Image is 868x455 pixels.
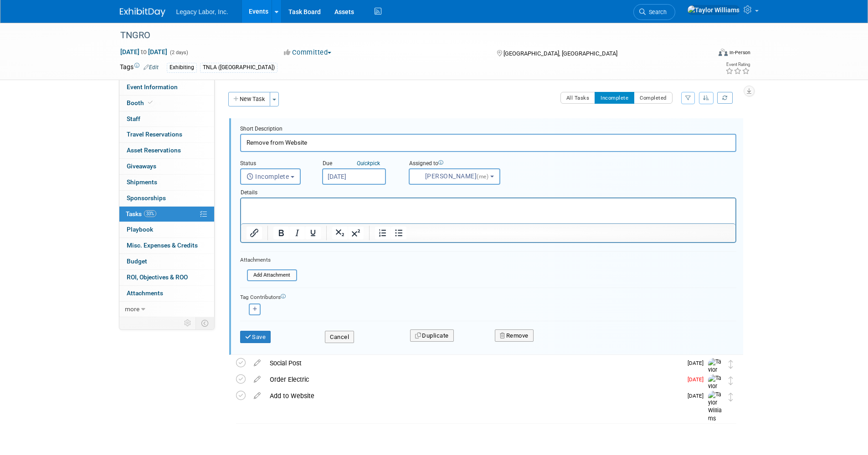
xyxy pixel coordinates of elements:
span: [PERSON_NAME] [415,172,490,180]
span: Playbook [127,226,153,233]
a: Shipments [119,175,214,190]
button: Superscript [348,227,364,239]
span: to [139,48,148,56]
a: Event Information [119,80,214,95]
a: Sponsorships [119,191,214,206]
a: Attachments [119,286,214,301]
i: Move task [729,360,733,369]
div: TNGRO [117,27,697,44]
button: All Tasks [560,92,596,104]
span: (2 days) [169,50,188,56]
img: Taylor Williams [687,5,740,15]
span: Giveaways [127,162,156,170]
div: Attachments [240,256,297,264]
input: Name of task or a short description [240,134,736,152]
a: Refresh [717,92,733,104]
button: Insert/edit link [247,227,262,239]
button: Bullet list [391,227,406,239]
div: Event Format [657,47,751,61]
div: Short Description [240,125,736,134]
span: Shipments [127,178,157,186]
button: Completed [634,92,673,104]
input: Due Date [322,168,386,185]
span: [GEOGRAPHIC_DATA], [GEOGRAPHIC_DATA] [503,50,617,57]
span: (me) [477,173,488,180]
span: Search [646,9,667,15]
a: Tasks33% [119,207,214,222]
i: Move task [729,393,733,401]
span: [DATE] [DATE] [120,48,168,56]
a: more [119,302,214,317]
span: Asset Reservations [127,147,181,154]
a: Staff [119,111,214,127]
td: Toggle Event Tabs [195,317,214,329]
button: [PERSON_NAME](me) [409,168,500,185]
div: Due [322,160,395,168]
span: Incomplete [247,173,289,180]
a: Playbook [119,222,214,238]
img: Taylor Williams [708,358,722,390]
span: Travel Reservations [127,131,182,138]
span: Sponsorships [127,194,166,202]
a: Travel Reservations [119,127,214,142]
span: Staff [127,115,140,122]
a: Giveaways [119,159,214,174]
a: Booth [119,96,214,111]
a: ROI, Objectives & ROO [119,270,214,285]
button: Numbered list [375,227,390,239]
div: Social Post [265,355,682,371]
span: [DATE] [688,393,708,399]
span: [DATE] [688,376,708,383]
div: Event Rating [725,62,750,67]
i: Booth reservation complete [148,100,153,105]
div: Tag Contributors [240,292,736,301]
span: Tasks [126,210,156,217]
td: Tags [120,62,159,73]
a: edit [249,359,265,367]
span: 33% [144,210,156,217]
div: Assigned to [409,160,523,168]
iframe: Rich Text Area [241,198,735,223]
a: Budget [119,254,214,269]
span: Legacy Labor, Inc. [176,8,228,15]
button: Bold [273,227,289,239]
span: Misc. Expenses & Credits [127,242,198,249]
span: [DATE] [688,360,708,366]
span: Booth [127,99,154,106]
button: Duplicate [410,329,454,342]
button: Remove [495,329,534,342]
button: Save [240,331,271,344]
span: Budget [127,258,147,265]
img: Taylor Williams [708,391,722,423]
img: ExhibitDay [120,8,165,17]
i: Move task [729,376,733,385]
button: Incomplete [240,168,301,185]
a: Search [633,4,675,20]
span: ROI, Objectives & ROO [127,273,188,281]
a: Asset Reservations [119,143,214,158]
button: Italic [289,227,305,239]
a: Quickpick [355,160,382,167]
i: Quick [357,160,370,167]
span: more [125,305,139,313]
td: Personalize Event Tab Strip [180,317,196,329]
span: Event Information [127,83,178,91]
img: Taylor Williams [708,374,722,407]
span: Attachments [127,289,163,297]
button: Committed [281,48,335,57]
button: New Task [228,92,270,106]
button: Cancel [325,331,354,344]
div: TNLA ([GEOGRAPHIC_DATA]) [200,63,277,72]
button: Subscript [332,227,348,239]
a: edit [249,375,265,384]
a: Misc. Expenses & Credits [119,238,214,253]
img: Format-Inperson.png [719,49,728,56]
div: Status [240,160,308,168]
div: In-Person [729,49,750,56]
div: Details [240,185,736,197]
a: edit [249,392,265,400]
div: Add to Website [265,388,682,404]
button: Incomplete [595,92,634,104]
a: Edit [144,64,159,71]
